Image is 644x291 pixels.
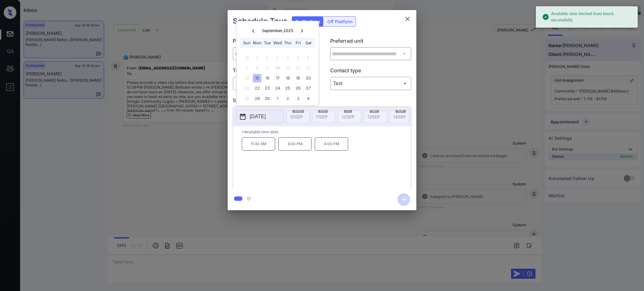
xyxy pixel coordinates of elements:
p: Preferred unit [330,37,412,47]
div: Choose Monday, September 22nd, 2025 [253,84,261,92]
div: Text [332,78,410,89]
p: 11:30 AM [242,137,275,151]
p: Select slot [233,96,411,107]
div: Tue [263,39,272,47]
div: Thu [284,39,292,47]
p: Preferred community [233,37,314,47]
button: close [401,13,414,25]
div: Not available Thursday, September 4th, 2025 [284,53,292,62]
div: Choose Friday, September 19th, 2025 [294,74,302,82]
div: Not available Tuesday, September 9th, 2025 [263,63,272,72]
div: month 2025-09 [238,52,317,103]
div: Choose Tuesday, September 30th, 2025 [263,94,272,103]
div: September , 2025 [262,28,293,33]
div: Not available Sunday, August 31st, 2025 [243,53,251,62]
div: Not available Wednesday, September 10th, 2025 [273,63,282,72]
div: Mon [253,39,261,47]
div: Choose Wednesday, September 17th, 2025 [273,74,282,82]
div: Choose Saturday, October 4th, 2025 [304,94,312,103]
div: Virtual [234,78,313,89]
p: Contact type [330,67,412,77]
div: Not available Friday, September 12th, 2025 [294,63,302,72]
div: Not available Thursday, September 11th, 2025 [284,63,292,72]
div: Not available Sunday, September 28th, 2025 [243,94,251,103]
div: Choose Wednesday, September 24th, 2025 [273,84,282,92]
h2: Schedule Tour [228,10,292,32]
div: Choose Saturday, September 20th, 2025 [304,74,312,82]
div: Choose Friday, September 26th, 2025 [294,84,302,92]
div: Not available Saturday, September 13th, 2025 [304,63,312,72]
p: Tour type [233,67,314,77]
div: Not available Sunday, September 21st, 2025 [243,84,251,92]
button: btn-next [394,191,414,208]
div: Not available Sunday, September 14th, 2025 [243,74,251,82]
div: Off Platform [324,17,356,26]
button: [DATE] [236,110,283,123]
div: Choose Friday, October 3rd, 2025 [294,94,302,103]
div: Choose Thursday, October 2nd, 2025 [284,94,292,103]
div: Not available Sunday, September 7th, 2025 [243,63,251,72]
div: Choose Wednesday, October 1st, 2025 [273,94,282,103]
div: Not available Monday, September 1st, 2025 [253,53,261,62]
div: Available slots fetched from knock successfully [542,8,633,26]
div: Sat [304,39,312,47]
p: 4:00 PM [315,137,348,151]
div: Not available Tuesday, September 2nd, 2025 [263,53,272,62]
div: Choose Tuesday, September 16th, 2025 [263,74,272,82]
div: Wed [273,39,282,47]
div: Choose Thursday, September 18th, 2025 [284,74,292,82]
div: Sun [243,39,251,47]
p: *Available time slots [242,126,411,137]
div: Choose Monday, September 15th, 2025 [253,74,261,82]
div: Not available Monday, September 8th, 2025 [253,63,261,72]
div: On Platform [292,17,323,26]
div: Choose Saturday, September 27th, 2025 [304,84,312,92]
p: [DATE] [250,113,266,120]
div: Fri [294,39,302,47]
div: Not available Saturday, September 6th, 2025 [304,53,312,62]
div: Choose Monday, September 29th, 2025 [253,94,261,103]
div: Not available Wednesday, September 3rd, 2025 [273,53,282,62]
div: Not available Friday, September 5th, 2025 [294,53,302,62]
div: Choose Tuesday, September 23rd, 2025 [263,84,272,92]
div: Choose Thursday, September 25th, 2025 [284,84,292,92]
p: 3:00 PM [278,137,312,151]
